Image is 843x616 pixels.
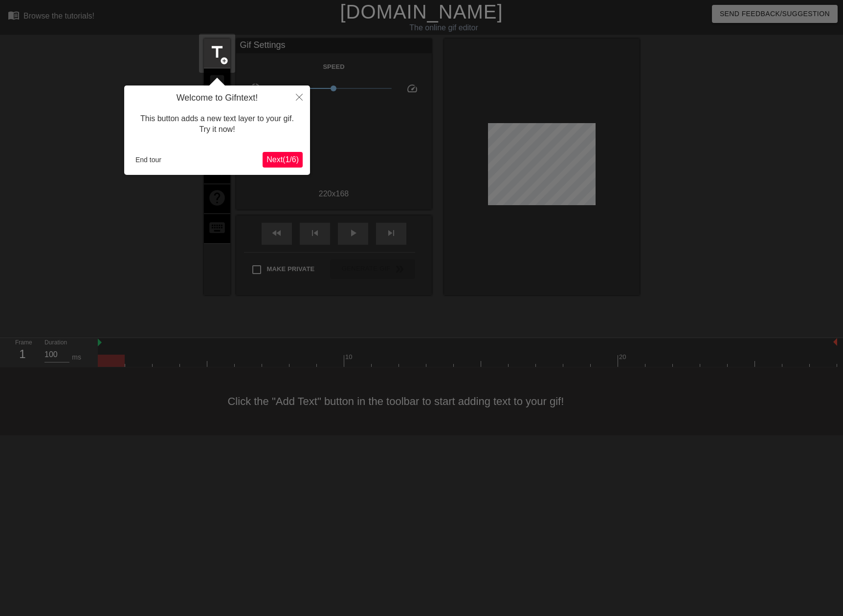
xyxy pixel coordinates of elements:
button: End tour [132,152,165,167]
button: Close [288,85,310,108]
div: This button adds a new text layer to your gif. Try it now! [132,104,303,145]
span: Next ( 1 / 6 ) [266,155,299,164]
button: Next [263,152,303,168]
h4: Welcome to Gifntext! [132,93,303,104]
